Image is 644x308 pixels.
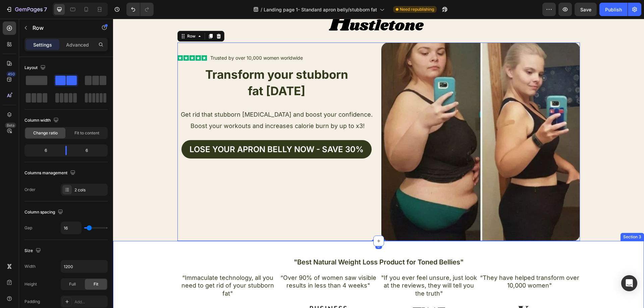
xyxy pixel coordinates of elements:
[72,146,106,155] div: 6
[5,123,16,128] div: Beta
[398,287,435,299] img: gempages_583634832253256263-f795187e-5a5c-4e60-9d94-dac9b9035724.svg
[166,255,265,271] p: “Over 90% of women saw visible results in less than 4 weeks"
[74,299,106,305] div: Add...
[24,246,42,255] div: Size
[126,3,154,16] div: Undo/Redo
[3,3,50,16] button: 7
[6,71,16,77] div: 450
[68,92,260,111] span: Get rid that stubborn [MEDICAL_DATA] and boost your confidence. Boost your workouts and increases...
[33,24,90,32] p: Row
[66,41,89,48] p: Advanced
[97,36,190,42] p: Trusted by over 10,000 women worldwide
[24,116,60,125] div: Column width
[44,5,47,13] p: 7
[367,255,466,271] p: “They have helped transform over 10,000 women"
[261,6,262,13] span: /
[74,187,106,193] div: 2 cols
[24,208,64,217] div: Column spacing
[26,146,60,155] div: 6
[24,225,32,231] div: Gap
[92,49,235,63] strong: Transform your stubborn
[24,263,36,269] div: Width
[65,255,164,279] p: “Immaculate technology, all you need to get rid of your stubborn fat"
[24,299,40,305] div: Padding
[69,281,76,287] span: Full
[268,24,467,222] img: gempages_583634832253256263-3dd9d720-07cc-497b-bedb-3d7a74a61073.png
[76,125,251,136] p: Lose your apron bellY now - Save 30%
[96,287,133,299] img: gempages_583634832253256263-89e5c8bb-7ff7-4cd7-bd02-875a238a11c1.svg
[73,14,84,20] div: Row
[400,6,434,12] span: Need republishing
[197,287,234,299] img: gempages_583634832253256263-098ac6e2-f812-4095-a064-4a548afc5846.svg
[24,169,77,178] div: Columns management
[24,187,36,193] div: Order
[599,3,628,16] button: Publish
[24,281,37,287] div: Height
[94,281,98,287] span: Fit
[33,130,58,136] span: Change ratio
[24,63,47,72] div: Layout
[298,287,334,299] img: gempages_583634832253256263-08208083-d367-43aa-b1b1-3701145f8010.svg
[509,215,530,221] div: Section 3
[61,222,81,234] input: Auto
[605,6,622,13] div: Publish
[33,41,52,48] p: Settings
[64,238,467,248] h2: "Best Natural Weight Loss Product for Toned Bellies"
[74,130,99,136] span: Fit to content
[266,255,366,279] p: "If you ever feel unsure, just look at the reviews, they will tell you the truth"
[580,7,591,12] span: Save
[61,260,107,272] input: Auto
[264,6,377,13] span: Landing page 1- Standard apron belly/stubborn fat
[262,225,269,230] div: 0
[68,121,259,140] button: <p>Lose your apron bellY now - Save 30%</p>
[135,65,192,79] strong: fat [DATE]
[621,275,637,291] div: Open Intercom Messenger
[113,19,644,308] iframe: Design area
[575,3,597,16] button: Save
